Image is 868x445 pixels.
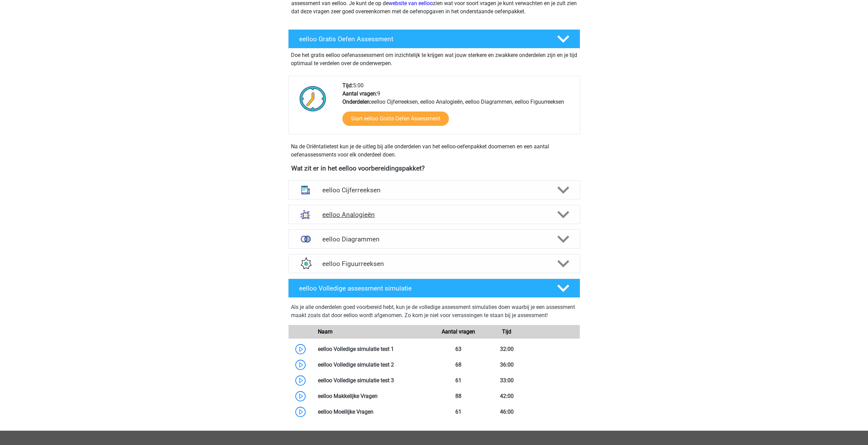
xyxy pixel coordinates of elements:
img: analogieen [297,206,314,223]
div: eelloo Volledige simulatie test 2 [313,361,434,369]
a: venn diagrammen eelloo Diagrammen [285,229,583,249]
img: figuurreeksen [297,255,314,272]
img: venn diagrammen [297,230,314,248]
div: Na de Oriëntatietest kun je de uitleg bij alle onderdelen van het eelloo-oefenpakket doornemen en... [288,143,580,159]
div: Naam [313,328,434,336]
a: analogieen eelloo Analogieën [285,205,583,224]
div: eelloo Moeilijke Vragen [313,408,434,416]
div: eelloo Volledige simulatie test 1 [313,345,434,353]
div: Doe het gratis eelloo oefenassessment om inzichtelijk te krijgen wat jouw sterkere en zwakkere on... [288,48,580,68]
b: Tijd: [342,82,353,89]
h4: eelloo Analogieën [322,211,546,219]
img: Klok [296,81,330,116]
a: eelloo Gratis Oefen Assessment [285,29,583,48]
div: eelloo Makkelijke Vragen [313,392,434,400]
a: Start eelloo Gratis Oefen Assessment [342,112,449,126]
div: Tijd [483,328,531,336]
a: figuurreeksen eelloo Figuurreeksen [285,254,583,273]
div: 5:00 9 eelloo Cijferreeksen, eelloo Analogieën, eelloo Diagrammen, eelloo Figuurreeksen [337,81,579,134]
h4: Wat zit er in het eelloo voorbereidingspakket? [291,164,577,172]
h4: eelloo Gratis Oefen Assessment [299,35,546,43]
div: Als je alle onderdelen goed voorbereid hebt, kun je de volledige assessment simulaties doen waarb... [291,303,577,322]
h4: eelloo Volledige assessment simulatie [299,284,546,292]
a: eelloo Volledige assessment simulatie [285,279,583,298]
b: Onderdelen: [342,99,371,105]
img: cijferreeksen [297,181,314,199]
h4: eelloo Figuurreeksen [322,260,546,268]
a: cijferreeksen eelloo Cijferreeksen [285,180,583,199]
b: Aantal vragen: [342,90,377,97]
div: eelloo Volledige simulatie test 3 [313,376,434,385]
h4: eelloo Cijferreeksen [322,186,546,194]
div: Aantal vragen [434,328,482,336]
h4: eelloo Diagrammen [322,235,546,243]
